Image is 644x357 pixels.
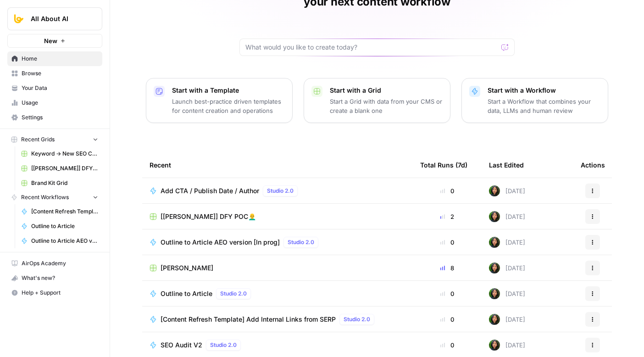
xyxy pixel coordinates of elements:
a: Outline to Article [17,219,102,234]
img: 71gc9am4ih21sqe9oumvmopgcasf [489,340,500,351]
span: SEO Audit V2 [161,340,202,350]
span: Outline to Article AEO version [In prog] [161,238,280,247]
span: Help + Support [22,289,98,297]
span: Outline to Article [161,289,212,298]
button: Workspace: All About AI [7,7,102,30]
p: Launch best-practice driven templates for content creation and operations [172,97,285,115]
a: Keyword -> New SEO Content Workflow ([PERSON_NAME]) [17,146,102,161]
img: All About AI Logo [11,11,27,27]
img: 71gc9am4ih21sqe9oumvmopgcasf [489,237,500,248]
img: 71gc9am4ih21sqe9oumvmopgcasf [489,211,500,222]
a: SEO Audit V2Studio 2.0 [150,340,405,351]
button: Start with a GridStart a Grid with data from your CMS or create a blank one [304,78,450,123]
a: [Content Refresh Template] Add Internal Links from SERP [17,204,102,219]
div: [DATE] [489,314,525,325]
p: Start with a Workflow [488,86,600,95]
span: [PERSON_NAME] [161,263,213,273]
a: Outline to Article AEO version [In prog]Studio 2.0 [150,237,405,248]
div: [DATE] [489,237,525,248]
span: Studio 2.0 [220,290,247,298]
button: New [7,34,102,48]
img: 71gc9am4ih21sqe9oumvmopgcasf [489,262,500,273]
span: Outline to Article [31,222,98,230]
div: Actions [581,152,605,178]
span: AirOps Academy [22,259,98,268]
div: [DATE] [489,262,525,273]
button: Help + Support [7,285,102,300]
span: Recent Workflows [21,193,69,201]
span: New [44,36,57,45]
p: Start with a Template [172,86,285,95]
input: What would you like to create today? [245,43,498,52]
div: 8 [420,263,474,273]
div: 0 [420,315,474,324]
span: Settings [22,113,98,122]
div: 0 [420,289,474,298]
button: Recent Workflows [7,190,102,204]
span: Home [22,55,98,63]
div: [DATE] [489,288,525,299]
a: [[PERSON_NAME]] DFY POC👨‍🦲 [17,161,102,176]
a: Add CTA / Publish Date / AuthorStudio 2.0 [150,185,405,196]
a: [PERSON_NAME] [150,263,405,273]
div: What's new? [8,271,102,285]
div: 0 [420,186,474,195]
span: Keyword -> New SEO Content Workflow ([PERSON_NAME]) [31,150,98,158]
img: 71gc9am4ih21sqe9oumvmopgcasf [489,288,500,299]
span: Studio 2.0 [344,315,370,324]
span: Add CTA / Publish Date / Author [161,186,259,195]
a: Home [7,51,102,66]
a: Usage [7,95,102,110]
span: [Content Refresh Template] Add Internal Links from SERP [161,315,336,324]
img: 71gc9am4ih21sqe9oumvmopgcasf [489,314,500,325]
div: 0 [420,238,474,247]
a: [Content Refresh Template] Add Internal Links from SERPStudio 2.0 [150,314,405,325]
span: [[PERSON_NAME]] DFY POC👨‍🦲 [31,164,98,173]
button: Start with a WorkflowStart a Workflow that combines your data, LLMs and human review [461,78,608,123]
span: Studio 2.0 [210,341,237,349]
a: Outline to ArticleStudio 2.0 [150,288,405,299]
span: Studio 2.0 [288,238,314,246]
a: Your Data [7,81,102,95]
span: Brand Kit Grid [31,179,98,187]
p: Start a Grid with data from your CMS or create a blank one [330,97,443,115]
div: 0 [420,340,474,350]
span: Recent Grids [21,135,55,144]
span: All About AI [31,14,86,23]
span: [[PERSON_NAME]] DFY POC👨‍🦲 [161,212,256,221]
span: Browse [22,69,98,78]
img: 71gc9am4ih21sqe9oumvmopgcasf [489,185,500,196]
button: Start with a TemplateLaunch best-practice driven templates for content creation and operations [146,78,293,123]
span: Usage [22,99,98,107]
button: What's new? [7,271,102,285]
p: Start with a Grid [330,86,443,95]
a: [[PERSON_NAME]] DFY POC👨‍🦲 [150,212,405,221]
div: Recent [150,152,405,178]
div: Total Runs (7d) [420,152,467,178]
span: Studio 2.0 [267,187,294,195]
a: Outline to Article AEO version [In prog] [17,234,102,248]
div: Last Edited [489,152,524,178]
a: Settings [7,110,102,125]
span: Your Data [22,84,98,92]
div: [DATE] [489,211,525,222]
div: [DATE] [489,340,525,351]
a: Brand Kit Grid [17,176,102,190]
button: Recent Grids [7,133,102,146]
div: [DATE] [489,185,525,196]
a: Browse [7,66,102,81]
span: [Content Refresh Template] Add Internal Links from SERP [31,207,98,216]
a: AirOps Academy [7,256,102,271]
div: 2 [420,212,474,221]
p: Start a Workflow that combines your data, LLMs and human review [488,97,600,115]
span: Outline to Article AEO version [In prog] [31,237,98,245]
